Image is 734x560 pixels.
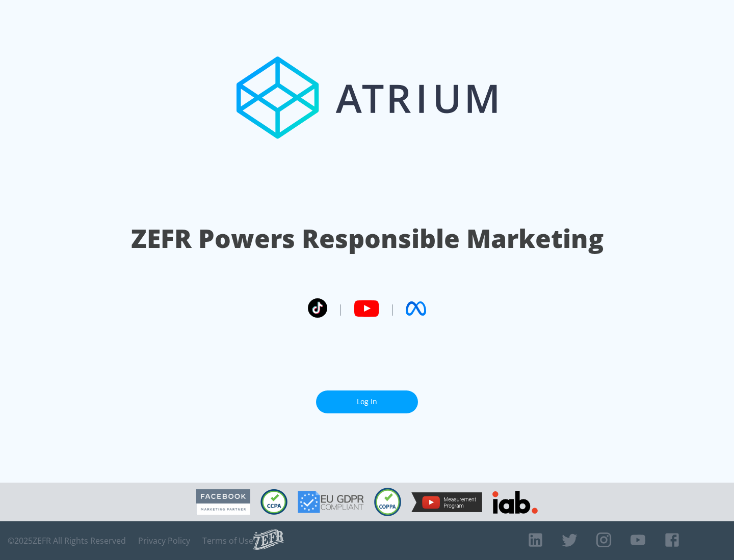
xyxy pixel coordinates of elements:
img: YouTube Measurement Program [411,492,482,512]
img: GDPR Compliant [298,491,364,513]
h1: ZEFR Powers Responsible Marketing [131,221,604,256]
span: © 2025 ZEFR All Rights Reserved [8,536,126,546]
a: Log In [316,390,418,413]
img: COPPA Compliant [374,488,401,516]
img: CCPA Compliant [260,489,287,515]
span: | [389,301,396,316]
span: | [337,301,344,316]
a: Terms of Use [202,536,253,546]
a: Privacy Policy [138,536,190,546]
img: IAB [492,491,538,514]
img: Facebook Marketing Partner [196,489,250,515]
